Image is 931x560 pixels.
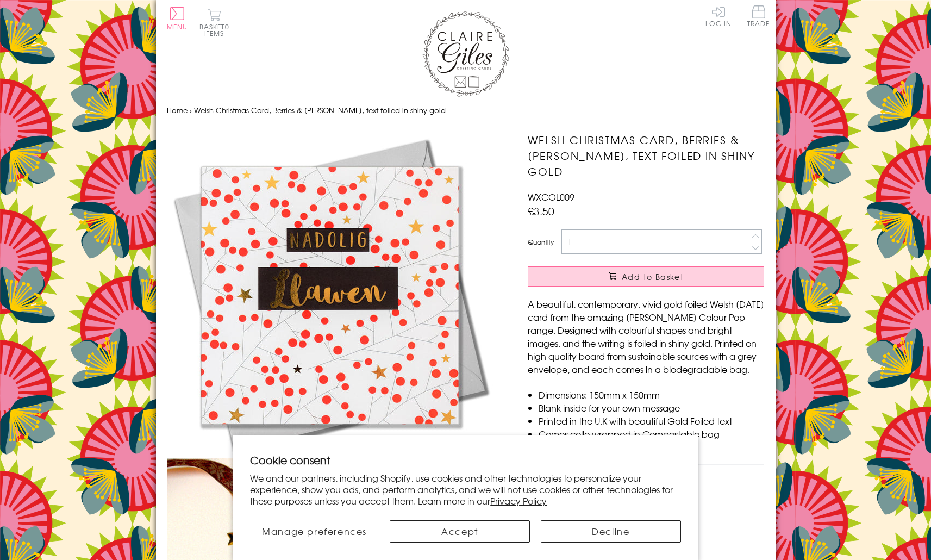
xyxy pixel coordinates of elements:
[167,132,493,458] img: Welsh Christmas Card, Berries & Twigs, text foiled in shiny gold
[539,401,764,414] li: Blank inside for your own message
[190,105,192,115] span: ›
[204,22,229,38] span: 0 items
[390,520,530,543] button: Accept
[528,266,764,287] button: Add to Basket
[250,452,681,468] h2: Cookie consent
[705,5,732,27] a: Log In
[539,388,764,401] li: Dimensions: 150mm x 150mm
[490,494,547,507] a: Privacy Policy
[194,105,446,115] span: Welsh Christmas Card, Berries & [PERSON_NAME], text foiled in shiny gold
[528,297,764,376] p: A beautiful, contemporary, vivid gold foiled Welsh [DATE] card from the amazing [PERSON_NAME] Col...
[539,427,764,440] li: Comes cello wrapped in Compostable bag
[747,5,770,27] span: Trade
[528,132,764,179] h1: Welsh Christmas Card, Berries & [PERSON_NAME], text foiled in shiny gold
[528,237,554,247] label: Quantity
[167,105,188,115] a: Home
[541,520,681,543] button: Decline
[622,271,684,282] span: Add to Basket
[262,525,367,538] span: Manage preferences
[422,11,509,97] img: Claire Giles Greetings Cards
[250,520,379,543] button: Manage preferences
[167,7,188,30] button: Menu
[528,190,574,203] span: WXCOL009
[199,9,229,36] button: Basket0 items
[539,414,764,427] li: Printed in the U.K with beautiful Gold Foiled text
[167,22,188,32] span: Menu
[167,99,765,122] nav: breadcrumbs
[250,472,681,506] p: We and our partners, including Shopify, use cookies and other technologies to personalize your ex...
[528,203,554,219] span: £3.50
[747,5,770,29] a: Trade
